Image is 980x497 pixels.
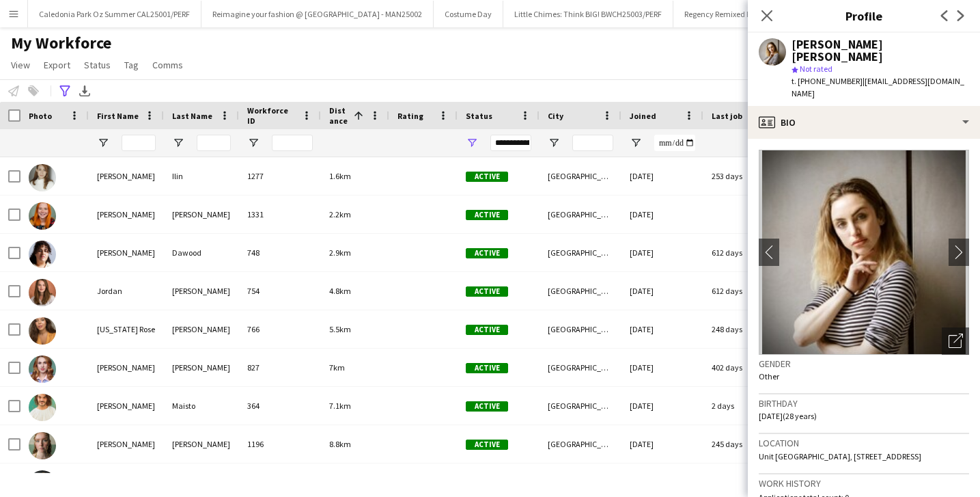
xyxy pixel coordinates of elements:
[800,64,832,74] span: Not rated
[28,1,201,27] button: Caledonia Park Oz Summer CAL25001/PERF
[164,349,239,386] div: [PERSON_NAME]
[164,196,239,233] div: [PERSON_NAME]
[630,137,642,149] button: Open Filter Menu
[712,111,742,121] span: Last job
[247,105,296,126] span: Workforce ID
[548,137,560,149] button: Open Filter Menu
[759,150,969,355] img: Crew avatar or photo
[572,135,613,151] input: City Filter Input
[621,196,703,233] div: [DATE]
[621,272,703,310] div: [DATE]
[164,425,239,463] div: [PERSON_NAME]
[621,234,703,271] div: [DATE]
[239,425,321,463] div: 1196
[239,272,321,310] div: 754
[89,157,164,195] div: [PERSON_NAME]
[540,425,621,463] div: [GEOGRAPHIC_DATA]
[239,196,321,233] div: 1331
[329,401,351,411] span: 7.1km
[29,355,56,383] img: Lottie Grogan
[329,105,348,126] span: Distance
[540,349,621,386] div: [GEOGRAPHIC_DATA]
[466,401,508,412] span: Active
[29,111,52,121] span: Photo
[89,196,164,233] div: [PERSON_NAME]
[703,349,785,386] div: 402 days
[272,135,313,151] input: Workforce ID Filter Input
[703,310,785,348] div: 248 days
[239,349,321,386] div: 827
[122,135,156,151] input: First Name Filter Input
[164,234,239,271] div: Dawood
[29,202,56,230] img: Hannah Hartwell
[466,363,508,373] span: Active
[703,272,785,310] div: 612 days
[239,310,321,348] div: 766
[89,349,164,386] div: [PERSON_NAME]
[540,310,621,348] div: [GEOGRAPHIC_DATA]
[673,1,855,27] button: Regency Remixed Festival Place FP25002/PERF
[29,164,56,191] img: Alina Stefania Ilin
[89,234,164,271] div: [PERSON_NAME]
[703,234,785,271] div: 612 days
[748,106,980,139] div: Bio
[540,196,621,233] div: [GEOGRAPHIC_DATA]
[703,157,785,195] div: 253 days
[466,210,508,220] span: Active
[29,432,56,459] img: Erin Russell
[172,137,184,149] button: Open Filter Menu
[792,38,969,63] div: [PERSON_NAME] [PERSON_NAME]
[97,111,139,121] span: First Name
[703,387,785,425] div: 2 days
[29,394,56,421] img: Giuseppe Maisto
[703,425,785,463] div: 245 days
[44,59,70,71] span: Export
[621,157,703,195] div: [DATE]
[942,327,969,355] div: Open photos pop-in
[57,83,73,99] app-action-btn: Advanced filters
[29,241,56,268] img: Sara Dawood
[540,387,621,425] div: [GEOGRAPHIC_DATA]
[397,111,423,121] span: Rating
[759,371,779,381] span: Other
[466,286,508,297] span: Active
[247,137,260,149] button: Open Filter Menu
[5,56,36,74] a: View
[434,1,503,27] button: Costume Day
[29,279,56,306] img: Jordan Cooper
[201,1,434,27] button: Reimagine your fashion @ [GEOGRAPHIC_DATA] - MAN25002
[466,325,508,335] span: Active
[79,56,116,74] a: Status
[76,83,93,99] app-action-btn: Export XLSX
[630,111,656,121] span: Joined
[89,387,164,425] div: [PERSON_NAME]
[466,440,508,450] span: Active
[84,59,111,71] span: Status
[124,59,139,71] span: Tag
[759,411,817,421] span: [DATE] (28 years)
[329,171,351,181] span: 1.6km
[197,135,231,151] input: Last Name Filter Input
[164,272,239,310] div: [PERSON_NAME]
[466,111,492,121] span: Status
[540,272,621,310] div: [GEOGRAPHIC_DATA]
[548,111,563,121] span: City
[164,310,239,348] div: [PERSON_NAME]
[152,59,183,71] span: Comms
[792,76,964,98] span: | [EMAIL_ADDRESS][DOMAIN_NAME]
[329,324,351,334] span: 5.5km
[759,358,969,370] h3: Gender
[654,135,695,151] input: Joined Filter Input
[239,387,321,425] div: 364
[466,248,508,258] span: Active
[748,7,980,25] h3: Profile
[621,425,703,463] div: [DATE]
[29,317,56,345] img: Montana Rose Aguelo De Guero Barrera
[11,59,30,71] span: View
[621,310,703,348] div: [DATE]
[89,310,164,348] div: [US_STATE] Rose
[329,247,351,258] span: 2.9km
[759,477,969,489] h3: Work history
[466,137,478,149] button: Open Filter Menu
[97,137,109,149] button: Open Filter Menu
